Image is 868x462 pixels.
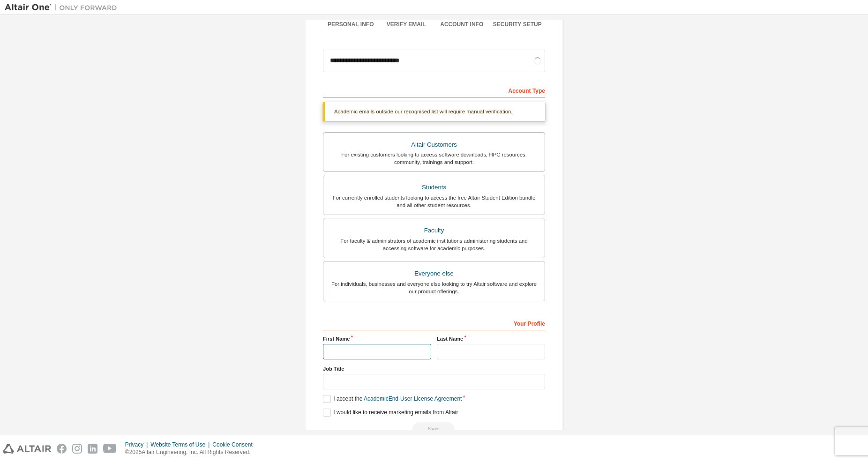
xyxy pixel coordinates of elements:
img: youtube.svg [103,444,117,454]
div: Website Terms of Use [150,441,212,448]
label: First Name [323,335,431,343]
div: Privacy [125,441,150,448]
img: altair_logo.svg [3,444,51,454]
img: facebook.svg [57,444,67,454]
div: Cookie Consent [212,441,258,448]
div: Please wait while checking email ... [323,422,545,436]
div: Students [329,181,539,194]
div: Faculty [329,224,539,237]
div: For faculty & administrators of academic institutions administering students and accessing softwa... [329,237,539,252]
label: I would like to receive marketing emails from Altair [323,409,458,417]
img: instagram.svg [72,444,82,454]
div: For individuals, businesses and everyone else looking to try Altair software and explore our prod... [329,280,539,295]
div: Everyone else [329,267,539,280]
img: Altair One [5,3,122,12]
div: Verify Email [379,21,434,28]
div: Account Info [434,21,490,28]
label: Job Title [323,365,545,373]
img: linkedin.svg [88,444,97,454]
div: Personal Info [323,21,379,28]
div: For existing customers looking to access software downloads, HPC resources, community, trainings ... [329,151,539,166]
p: © 2025 Altair Engineering, Inc. All Rights Reserved. [125,448,258,456]
a: Academic End-User License Agreement [364,395,462,402]
div: Academic emails outside our recognised list will require manual verification. [323,102,545,121]
div: Account Type [323,82,545,97]
div: For currently enrolled students looking to access the free Altair Student Edition bundle and all ... [329,194,539,209]
label: Last Name [437,335,545,343]
div: Altair Customers [329,138,539,151]
label: I accept the [323,395,462,403]
div: Security Setup [490,21,546,28]
div: Your Profile [323,315,545,330]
